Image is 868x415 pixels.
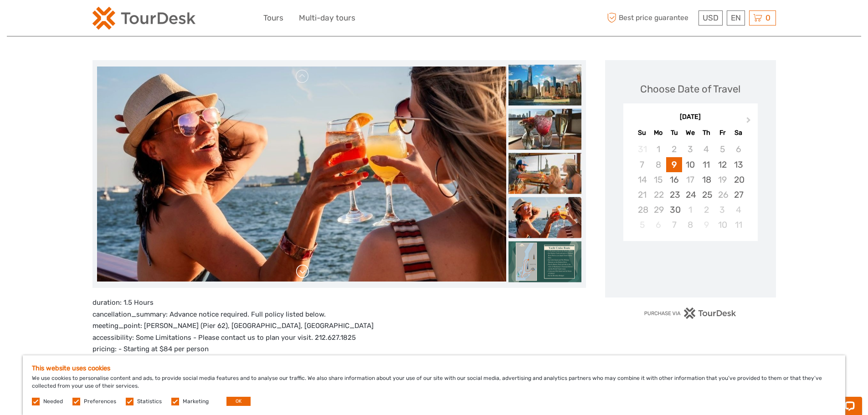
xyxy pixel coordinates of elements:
[650,202,666,217] div: Not available Monday, September 29th, 2025
[634,172,650,187] div: Not available Sunday, September 14th, 2025
[730,142,746,157] div: Not available Saturday, September 6th, 2025
[730,127,746,139] div: Sa
[730,217,746,232] div: Choose Saturday, October 11th, 2025
[666,217,682,232] div: Choose Tuesday, October 7th, 2025
[13,16,103,23] p: Chat now
[727,10,745,26] div: EN
[183,398,209,405] label: Marketing
[650,127,666,139] div: Mo
[682,142,698,157] div: Not available Wednesday, September 3rd, 2025
[666,127,682,139] div: Tu
[92,297,586,367] p: duration: 1.5 Hours cancellation_summary: Advance notice required. Full policy listed below. meet...
[714,127,730,139] div: Fr
[623,113,758,122] div: [DATE]
[730,157,746,172] div: Choose Saturday, September 13th, 2025
[650,217,666,232] div: Not available Monday, October 6th, 2025
[634,202,650,217] div: Not available Sunday, September 28th, 2025
[682,157,698,172] div: Choose Wednesday, September 10th, 2025
[682,202,698,217] div: Choose Wednesday, October 1st, 2025
[699,187,714,202] div: Choose Thursday, September 25th, 2025
[666,202,682,217] div: Choose Tuesday, September 30th, 2025
[688,265,693,271] div: Loading...
[634,187,650,202] div: Not available Sunday, September 21st, 2025
[714,142,730,157] div: Not available Friday, September 5th, 2025
[682,172,698,187] div: Not available Wednesday, September 17th, 2025
[508,197,581,238] img: 685aa6e57b75434abc0cdfbd3e03e9a9_slider_thumbnail.jpg
[634,127,650,139] div: Su
[703,13,719,22] span: USD
[23,355,845,415] div: We use cookies to personalise content and ads, to provide social media features and to analyse ou...
[730,202,746,217] div: Choose Saturday, October 4th, 2025
[699,157,714,172] div: Choose Thursday, September 11th, 2025
[92,7,195,30] img: 2254-3441b4b5-4e5f-4d00-b396-31f1d84a6ebf_logo_small.png
[699,202,714,217] div: Choose Thursday, October 2nd, 2025
[714,157,730,172] div: Choose Friday, September 12th, 2025
[634,217,650,232] div: Not available Sunday, October 5th, 2025
[634,142,650,157] div: Not available Sunday, August 31st, 2025
[699,217,714,232] div: Not available Thursday, October 9th, 2025
[666,172,682,187] div: Choose Tuesday, September 16th, 2025
[714,202,730,217] div: Choose Friday, October 3rd, 2025
[137,398,162,405] label: Statistics
[682,217,698,232] div: Choose Wednesday, October 8th, 2025
[714,217,730,232] div: Choose Friday, October 10th, 2025
[32,364,836,372] h5: This website uses cookies
[640,82,740,96] div: Choose Date of Travel
[508,241,581,282] img: 4a7c98d71c1d4198af0f805a95d51abb_slider_thumbnail.jpg
[730,187,746,202] div: Choose Saturday, September 27th, 2025
[43,398,63,405] label: Needed
[699,127,714,139] div: Th
[730,172,746,187] div: Choose Saturday, September 20th, 2025
[263,11,283,25] a: Tours
[742,115,757,129] button: Next Month
[714,172,730,187] div: Not available Friday, September 19th, 2025
[699,172,714,187] div: Choose Thursday, September 18th, 2025
[650,157,666,172] div: Not available Monday, September 8th, 2025
[682,187,698,202] div: Choose Wednesday, September 24th, 2025
[508,153,581,194] img: e123e352f2364d70b7ed55aadf0dc5ec_slider_thumbnail.jpg
[714,187,730,202] div: Not available Friday, September 26th, 2025
[764,13,772,22] span: 0
[105,14,116,25] button: Open LiveChat chat widget
[650,142,666,157] div: Not available Monday, September 1st, 2025
[644,307,736,319] img: PurchaseViaTourDesk.png
[508,109,581,150] img: 1e0b9637b353457d9c5c4e8ddff36255_slider_thumbnail.jpg
[605,10,696,26] span: Best price guarantee
[650,187,666,202] div: Not available Monday, September 22nd, 2025
[699,142,714,157] div: Not available Thursday, September 4th, 2025
[626,142,755,232] div: month 2025-09
[634,157,650,172] div: Not available Sunday, September 7th, 2025
[508,65,581,106] img: eba4c02db3de45608227214f3ae42156_slider_thumbnail.jpg
[666,187,682,202] div: Choose Tuesday, September 23rd, 2025
[682,127,698,139] div: We
[226,397,251,406] button: OK
[299,11,355,25] a: Multi-day tours
[666,142,682,157] div: Not available Tuesday, September 2nd, 2025
[84,398,116,405] label: Preferences
[650,172,666,187] div: Not available Monday, September 15th, 2025
[97,67,506,282] img: 685aa6e57b75434abc0cdfbd3e03e9a9_main_slider.jpg
[666,157,682,172] div: Choose Tuesday, September 9th, 2025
